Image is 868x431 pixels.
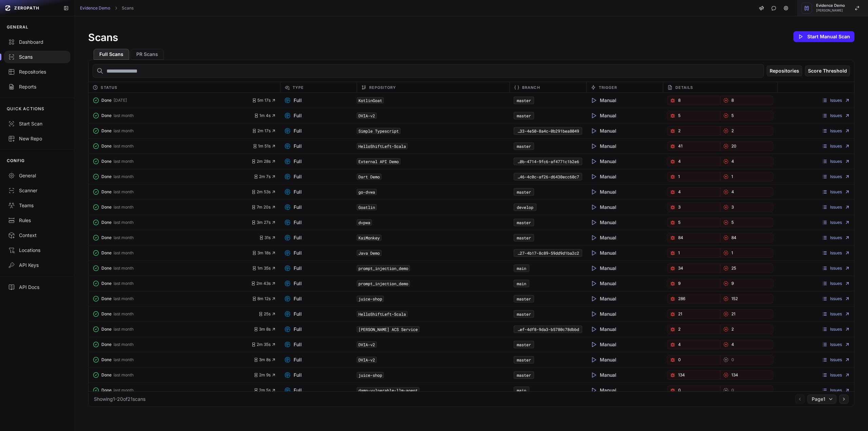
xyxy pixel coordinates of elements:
a: 41 [667,141,720,151]
a: 1 [720,172,773,181]
button: 84 [667,233,720,242]
button: 1m 51s [253,143,276,149]
span: 25 [731,266,736,271]
button: 4 [720,157,773,166]
span: 41 [678,143,683,149]
button: 5 [720,218,773,227]
div: Reports [8,83,66,90]
span: Done [101,113,112,118]
span: 2m 53s [251,189,276,195]
button: 1 [667,172,720,181]
button: 21 [667,309,720,319]
button: 84 [720,233,773,242]
a: master [517,342,531,347]
a: 3 [720,202,773,212]
span: last month [114,250,134,256]
button: 0 [720,386,773,395]
button: Done last month [93,248,252,258]
span: 21 [678,311,682,317]
a: master [517,311,531,317]
span: Done [101,159,112,164]
span: 286 [678,296,685,301]
span: last month [114,189,134,195]
button: 1 [720,248,773,258]
span: 3 [731,204,734,210]
button: Full Scans [94,49,129,60]
span: Done [101,143,112,149]
button: Done last month [93,187,251,197]
button: Repositories [767,65,802,76]
div: Scans [8,54,66,60]
span: 1m 4s [254,113,276,118]
span: Done [101,220,112,225]
span: Done [101,204,112,210]
span: 4 [731,189,734,195]
div: Context [8,232,66,239]
div: Teams [8,202,66,209]
button: Done last month [93,355,253,365]
span: 25s [258,311,276,317]
span: last month [114,204,134,210]
a: 0 [720,355,773,365]
button: 2m 28s [251,159,276,164]
button: 5 [667,218,720,227]
span: 5 [731,113,734,118]
a: 3 [667,202,720,212]
span: 1 [731,174,733,179]
button: 2 [720,126,773,136]
span: last month [114,113,134,118]
a: 8 [667,96,720,105]
button: 2 [720,325,773,334]
a: 4 [720,340,773,349]
button: 8m 12s [252,296,276,301]
button: 4 [667,157,720,166]
button: Done last month [93,111,254,120]
a: Issues [822,266,850,271]
span: 84 [678,235,683,240]
span: [DATE] [114,98,127,103]
a: Issues [822,189,850,195]
button: 3e2241d1-57ef-4df8-9da3-b5780c78dbbd [514,326,582,333]
span: 3m 8s [254,357,276,363]
button: 2 [667,126,720,136]
button: PR Scans [131,49,164,60]
button: 2m 17s [252,128,276,134]
span: 20 [731,143,736,149]
a: Issues [822,372,850,378]
a: Issues [822,281,850,286]
a: 5 [667,111,720,120]
a: 4 [720,187,773,197]
span: Done [101,189,112,195]
a: Issues [822,250,850,256]
span: 3 [678,204,680,210]
button: 5m 17s [252,98,276,103]
button: cf8851b7-af33-4e50-8a4c-0b291bea8049 [514,127,582,135]
button: 20 [720,141,773,151]
a: Issues [822,235,850,240]
a: develop [517,204,533,210]
span: last month [114,327,134,332]
button: Done last month [93,340,251,349]
a: 1 [667,248,720,258]
button: 3m 18s [252,250,276,256]
a: 2 [667,325,720,334]
span: 1 [678,250,680,256]
a: 34 [667,263,720,273]
span: ZEROPATH [14,5,39,11]
span: Done [101,174,112,179]
span: 152 [731,296,738,301]
button: 1m 35s [252,266,276,271]
span: 5 [678,113,680,118]
span: last month [114,174,134,179]
button: a8691f60-6346-4c0c-af26-d6430ecc60c7 [514,173,582,180]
